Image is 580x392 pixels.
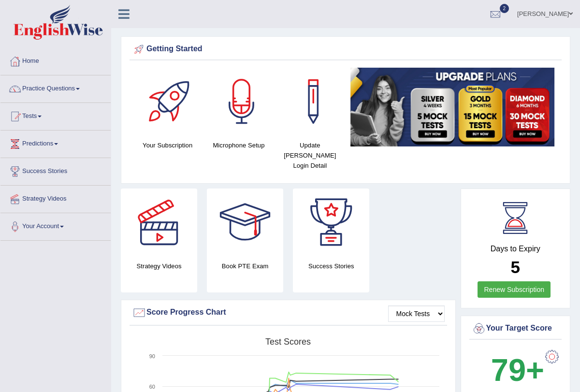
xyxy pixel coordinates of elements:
[0,186,111,210] a: Strategy Videos
[149,384,155,390] text: 60
[279,140,341,171] h4: Update [PERSON_NAME] Login Detail
[491,352,544,388] b: 79+
[0,213,111,237] a: Your Account
[350,68,554,146] img: small5.jpg
[121,261,197,271] h4: Strategy Videos
[472,321,560,336] div: Your Target Score
[478,281,551,298] a: Renew Subscription
[137,140,198,150] h4: Your Subscription
[208,140,269,150] h4: Microphone Setup
[293,261,369,271] h4: Success Stories
[265,337,311,347] tspan: Test scores
[500,4,509,13] span: 2
[0,48,111,72] a: Home
[132,305,445,320] div: Score Progress Chart
[511,258,520,276] b: 5
[0,158,111,182] a: Success Stories
[0,103,111,127] a: Tests
[0,131,111,155] a: Predictions
[149,353,155,359] text: 90
[207,261,283,271] h4: Book PTE Exam
[0,75,111,100] a: Practice Questions
[472,245,560,253] h4: Days to Expiry
[132,42,559,57] div: Getting Started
